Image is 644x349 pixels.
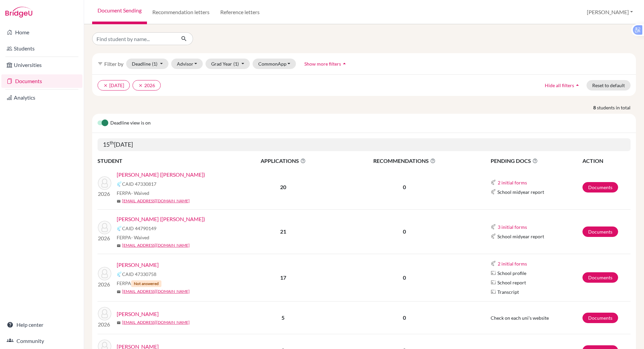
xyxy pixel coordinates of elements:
span: mail [117,244,121,248]
span: (1) [233,61,239,67]
span: mail [117,290,121,294]
img: Parchments logo [491,289,496,294]
a: [EMAIL_ADDRESS][DOMAIN_NAME] [122,319,190,325]
a: Help center [1,318,82,331]
span: APPLICATIONS [232,157,334,165]
b: 5 [281,314,285,321]
img: Common App logo [491,261,496,266]
span: School report [497,279,526,286]
a: Documents [582,226,618,237]
p: 0 [335,228,474,236]
p: 2026 [98,280,111,288]
a: Community [1,334,82,348]
img: Common App logo [117,272,122,277]
th: STUDENT [98,156,232,165]
strong: 8 [593,104,597,111]
img: Common App logo [117,181,122,187]
img: Common App logo [491,180,496,185]
p: 0 [335,183,474,191]
a: Documents [1,74,82,88]
a: [PERSON_NAME] [117,310,159,318]
span: FERPA [117,234,149,241]
i: filter_list [98,61,103,66]
a: Universities [1,58,82,72]
a: Analytics [1,91,82,104]
i: clear [103,83,108,88]
button: Advisor [171,59,203,69]
span: - Waived [131,190,149,196]
span: CAID 47330817 [122,180,156,187]
a: Documents [582,272,618,283]
img: Common App logo [491,189,496,195]
button: 2 initial forms [497,179,527,186]
span: Deadline view is on [110,119,151,127]
button: Deadline(1) [126,59,168,69]
span: CAID 47330758 [122,271,156,278]
button: clear[DATE] [98,80,130,91]
h5: 15 [DATE] [98,138,631,151]
p: 2026 [98,320,111,328]
span: mail [117,321,121,325]
img: Jacob, Manav [98,267,111,280]
img: Hong, Yoonsung (David) [98,221,111,234]
span: School midyear report [497,188,544,196]
span: Show more filters [304,61,341,67]
button: [PERSON_NAME] [584,6,636,19]
span: (1) [152,61,157,67]
button: Grad Year(1) [205,59,250,69]
a: [PERSON_NAME] ([PERSON_NAME]) [117,215,205,223]
span: FERPA [117,189,149,197]
b: 21 [280,228,286,235]
span: FERPA [117,280,161,287]
a: [PERSON_NAME] ([PERSON_NAME]) [117,171,205,179]
a: [EMAIL_ADDRESS][DOMAIN_NAME] [122,198,190,204]
span: - Waived [131,235,149,240]
a: [EMAIL_ADDRESS][DOMAIN_NAME] [122,242,190,248]
a: Documents [582,313,618,323]
span: mail [117,199,121,203]
img: Parchments logo [491,270,496,276]
i: clear [138,83,143,88]
sup: th [110,140,114,145]
p: 2026 [98,190,111,198]
th: ACTION [582,156,631,165]
p: 0 [335,274,474,282]
span: Hide all filters [545,82,574,88]
img: Bui, Quang Hien (Henry) [98,176,111,190]
span: students in total [597,104,636,111]
span: Filter by [104,61,123,67]
span: Transcript [497,288,519,295]
i: arrow_drop_up [341,60,348,67]
p: 2026 [98,234,111,242]
button: 3 initial forms [497,223,527,231]
b: 17 [280,274,286,281]
span: CAID 44790149 [122,225,156,232]
button: Show more filtersarrow_drop_up [299,59,353,69]
button: 2 initial forms [497,260,527,268]
a: [EMAIL_ADDRESS][DOMAIN_NAME] [122,288,190,294]
img: Common App logo [491,224,496,230]
button: Reset to default [586,80,631,91]
span: Not answered [131,280,161,287]
img: Common App logo [491,234,496,239]
button: clear2026 [132,80,161,91]
a: Students [1,42,82,55]
img: Lee, Siyun [98,307,111,320]
input: Find student by name... [92,32,176,45]
span: RECOMMENDATIONS [335,157,474,165]
span: Check on each uni's website [491,315,549,321]
button: Hide all filtersarrow_drop_up [539,80,586,91]
img: Parchments logo [491,280,496,285]
a: [PERSON_NAME] [117,261,159,269]
span: PENDING DOCS [491,157,582,165]
span: School midyear report [497,233,544,240]
img: Common App logo [117,226,122,231]
a: Documents [582,182,618,193]
img: Bridge-U [5,7,32,18]
button: CommonApp [253,59,296,69]
i: arrow_drop_up [574,82,581,89]
b: 20 [280,184,286,190]
a: Home [1,26,82,39]
span: School profile [497,270,526,277]
p: 0 [335,314,474,322]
